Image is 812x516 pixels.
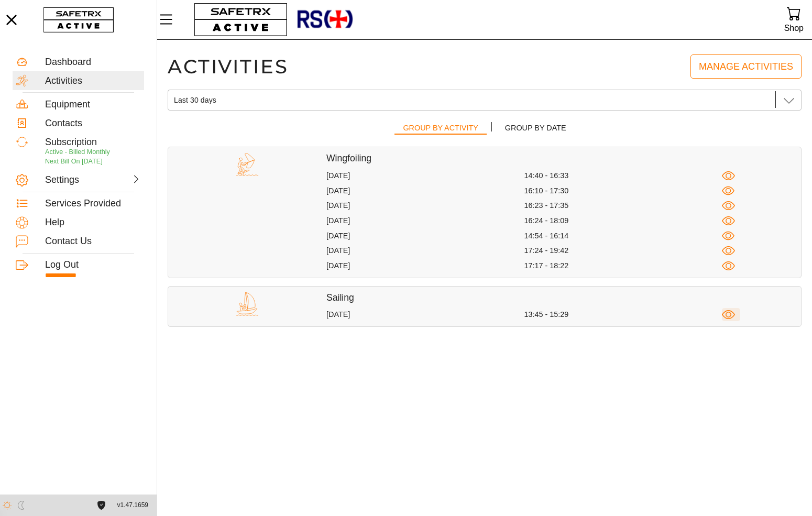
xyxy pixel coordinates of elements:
[16,235,28,248] img: ContactUs.svg
[45,75,141,87] div: Activities
[722,214,735,227] span: View
[157,8,183,30] button: Menu
[326,292,801,304] h5: Sailing
[699,59,793,75] span: Manage Activities
[326,152,801,164] h5: Wingfoiling
[16,216,28,229] img: Help.svg
[45,118,141,129] div: Contacts
[45,57,141,68] div: Dashboard
[722,308,735,321] span: View
[16,74,28,87] img: Activities.svg
[45,259,141,271] div: Log Out
[296,3,354,37] img: RescueLogo.png
[690,54,802,79] a: Manage Activities
[45,99,141,111] div: Equipment
[45,158,103,165] span: Next Bill On [DATE]
[722,259,735,272] span: View
[326,261,524,271] div: [DATE]
[505,122,566,135] span: Group by Date
[45,217,141,228] div: Help
[722,244,735,257] span: View
[3,501,12,510] img: ModeLight.svg
[524,171,722,181] div: 14:40 - 16:33
[174,95,216,105] span: Last 30 days
[722,199,735,212] span: View
[326,216,524,226] div: [DATE]
[524,186,722,196] div: 16:10 - 17:30
[326,201,524,211] div: [DATE]
[45,174,91,186] div: Settings
[524,231,722,241] div: 14:54 - 16:14
[326,231,524,241] div: [DATE]
[722,184,735,197] span: View
[117,500,148,511] span: v1.47.1659
[524,261,722,271] div: 17:17 - 18:22
[722,169,735,182] span: View
[722,229,735,243] span: View
[17,501,26,510] img: ModeDark.svg
[45,148,110,156] span: Active - Billed Monthly
[497,119,575,139] button: Group by Date
[524,201,722,211] div: 16:23 - 17:35
[326,310,524,320] div: [DATE]
[235,292,259,316] img: SAILING.svg
[16,98,28,111] img: Equipment.svg
[524,216,722,226] div: 16:24 - 18:09
[394,119,486,139] button: Group by Activity
[235,152,259,177] img: WINGFOILING.svg
[94,501,108,510] a: License Agreement
[524,310,722,320] div: 13:45 - 15:29
[784,21,804,35] div: Shop
[326,186,524,196] div: [DATE]
[326,171,524,181] div: [DATE]
[45,137,141,148] div: Subscription
[111,497,155,514] button: v1.47.1659
[326,246,524,256] div: [DATE]
[403,122,478,135] span: Group by Activity
[524,246,722,256] div: 17:24 - 19:42
[168,54,289,79] h1: Activities
[45,198,141,210] div: Services Provided
[45,236,141,247] div: Contact Us
[16,136,28,148] img: Subscription.svg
